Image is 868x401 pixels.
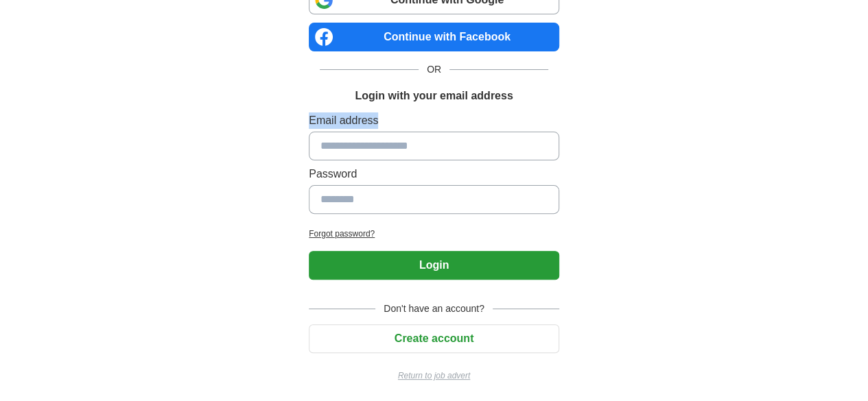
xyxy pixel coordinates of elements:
span: OR [419,62,449,77]
a: Continue with Facebook [309,23,559,51]
span: Don't have an account? [375,302,493,316]
button: Create account [309,324,559,353]
label: Email address [309,112,559,129]
label: Password [309,166,559,182]
button: Login [309,251,559,280]
a: Return to job advert [309,369,559,382]
a: Create account [309,332,559,344]
a: Forgot password? [309,228,559,240]
h1: Login with your email address [355,88,513,104]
